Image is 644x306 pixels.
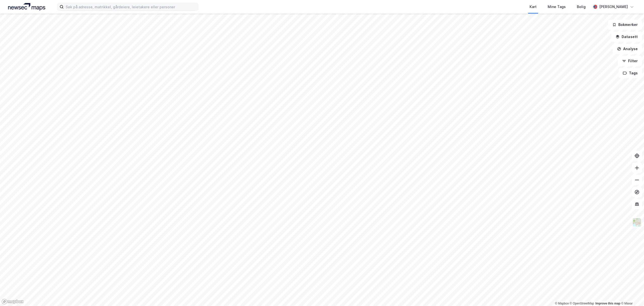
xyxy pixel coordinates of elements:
[530,4,537,10] div: Kart
[555,302,569,305] a: Mapbox
[618,56,642,66] button: Filter
[619,282,644,306] iframe: Chat Widget
[599,4,628,10] div: [PERSON_NAME]
[619,68,642,78] button: Tags
[577,4,586,10] div: Bolig
[64,3,198,11] input: Søk på adresse, matrikkel, gårdeiere, leietakere eller personer
[595,302,620,305] a: Improve this map
[570,302,594,305] a: OpenStreetMap
[8,3,45,11] img: logo.a4113a55bc3d86da70a041830d287a7e.svg
[608,20,642,30] button: Bokmerker
[2,299,24,304] a: Mapbox homepage
[611,32,642,42] button: Datasett
[632,218,642,227] img: Z
[613,44,642,54] button: Analyse
[548,4,566,10] div: Mine Tags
